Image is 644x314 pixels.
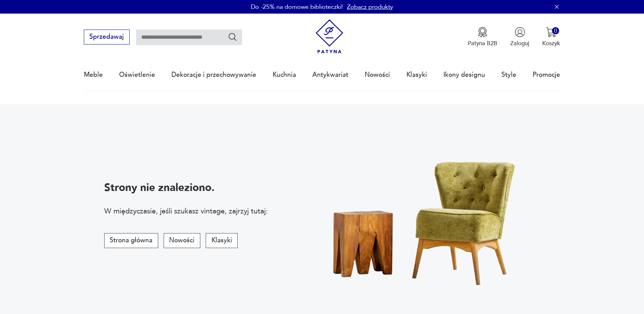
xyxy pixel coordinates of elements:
button: Klasyki [206,233,238,248]
a: Dekoracje i przechowywanie [171,59,256,90]
p: Do -25% na domowe biblioteczki! [251,3,343,11]
a: Ikona medaluPatyna B2B [468,27,497,47]
a: Oświetlenie [119,59,155,90]
div: 0 [552,27,559,34]
a: Nowości [365,59,390,90]
a: Meble [84,59,103,90]
a: Sprzedawaj [84,35,130,40]
img: Patyna - sklep z meblami i dekoracjami vintage [312,19,347,54]
button: Patyna B2B [468,27,497,47]
img: Ikonka użytkownika [515,27,525,37]
p: Zaloguj [510,39,529,47]
img: Ikona koszyka [546,27,556,37]
a: Ikony designu [443,59,485,90]
a: Klasyki [406,59,427,90]
button: Strona główna [104,233,158,248]
button: Zaloguj [510,27,529,47]
a: Style [501,59,516,90]
button: Nowości [164,233,200,248]
p: Patyna B2B [468,39,497,47]
p: Strony nie znaleziono. [104,180,268,195]
a: Promocje [533,59,560,90]
button: Sprzedawaj [84,30,130,45]
img: Fotel [307,130,546,298]
button: Szukaj [228,32,238,42]
a: Antykwariat [312,59,348,90]
p: W międzyczasie, jeśli szukasz vintage, zajrzyj tutaj: [104,206,268,216]
a: Zobacz produkty [347,3,393,11]
img: Ikona medalu [477,27,488,37]
button: 0Koszyk [542,27,560,47]
a: Kuchnia [273,59,296,90]
p: Koszyk [542,39,560,47]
